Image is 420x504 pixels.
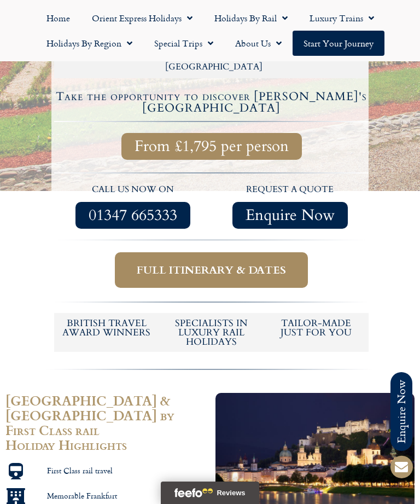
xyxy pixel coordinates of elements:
[165,318,259,346] h6: Specialists in luxury rail holidays
[44,466,113,476] span: First Class rail travel
[75,202,190,229] a: 01347 665333
[5,391,174,439] span: [GEOGRAPHIC_DATA] & [GEOGRAPHIC_DATA] by First Class rail
[246,208,335,222] span: Enquire Now
[36,31,143,56] a: Holidays by Region
[44,491,117,501] span: Memorable Frankfurt
[121,133,302,160] a: From £1,795 per person
[203,5,299,31] a: Holidays by Rail
[60,318,154,337] h5: British Travel Award winners
[143,31,224,56] a: Special Trips
[89,208,177,222] span: 01347 665333
[5,435,127,454] span: Holiday Highlights
[60,183,206,197] p: call us now on
[299,5,385,31] a: Luxury Trains
[56,91,367,114] h4: Take the opportunity to discover [PERSON_NAME]'s [GEOGRAPHIC_DATA]
[137,263,286,277] span: Full itinerary & dates
[217,183,364,197] p: request a quote
[81,5,203,31] a: Orient Express Holidays
[165,19,258,71] h2: 3 nights in both [GEOGRAPHIC_DATA] & [GEOGRAPHIC_DATA], with stays in [GEOGRAPHIC_DATA]
[224,31,293,56] a: About Us
[36,5,81,31] a: Home
[232,202,348,229] a: Enquire Now
[5,5,415,56] nav: Menu
[293,31,384,56] a: Start your Journey
[115,252,308,288] a: Full itinerary & dates
[135,140,289,153] span: From £1,795 per person
[269,318,363,337] h5: tailor-made just for you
